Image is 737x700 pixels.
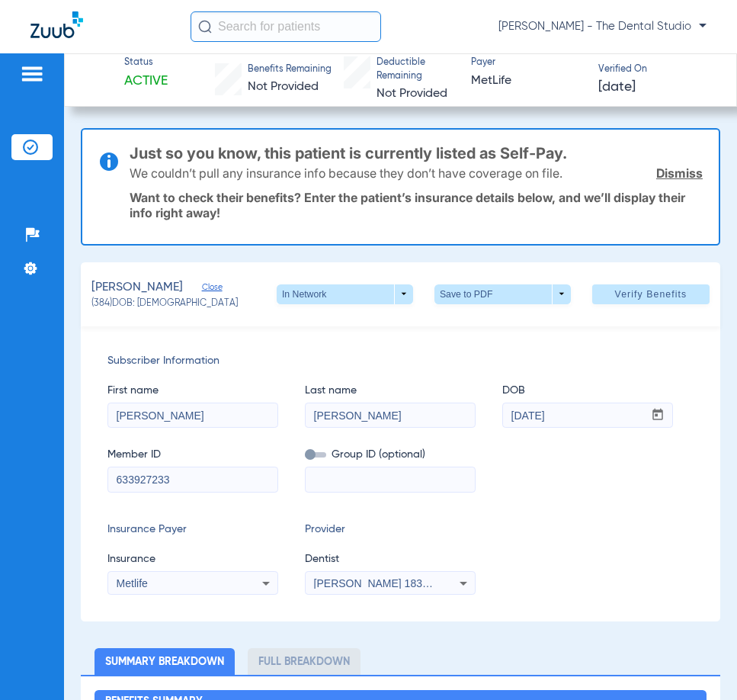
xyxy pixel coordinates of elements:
input: Search for patients [191,11,381,42]
span: Group ID (optional) [305,447,476,463]
span: [PERSON_NAME] - The Dental Studio [498,19,707,34]
iframe: Chat Widget [661,627,737,700]
span: MetLife [471,72,585,91]
span: Last name [305,383,476,399]
p: We couldn’t pull any insurance info because they don’t have coverage on file. [130,165,562,181]
span: Close [202,282,216,297]
a: Dismiss [656,165,703,181]
button: Save to PDF [434,284,571,304]
span: Verified On [598,63,713,77]
img: Zuub Logo [30,11,83,38]
h3: Just so you know, this patient is currently listed as Self-Pay. [130,146,703,161]
span: Benefits Remaining [248,63,332,77]
span: Not Provided [248,81,319,93]
span: Payer [471,56,585,70]
span: Verify Benefits [615,288,687,300]
span: Metlife [117,577,148,589]
span: Status [124,56,168,70]
span: [PERSON_NAME] [91,278,183,297]
img: Search Icon [198,20,212,34]
li: Summary Breakdown [95,648,235,675]
span: Not Provided [377,88,447,100]
span: (384) DOB: [DEMOGRAPHIC_DATA] [91,297,238,311]
span: [DATE] [598,78,636,97]
span: Insurance [107,551,278,567]
span: Dentist [305,551,476,567]
span: Provider [305,522,476,538]
button: Verify Benefits [592,284,710,304]
span: Deductible Remaining [377,56,457,83]
span: DOB [502,383,673,399]
button: In Network [277,284,413,304]
span: First name [107,383,278,399]
li: Full Breakdown [248,648,360,675]
span: Subscriber Information [107,353,694,369]
img: info-icon [100,153,118,171]
span: Insurance Payer [107,522,278,538]
span: [PERSON_NAME] 1831469543 [314,577,464,589]
p: Want to check their benefits? Enter the patient’s insurance details below, and we’ll display thei... [130,190,703,220]
button: Open calendar [643,403,673,428]
span: Active [124,72,168,91]
img: hamburger-icon [20,65,44,83]
span: Member ID [107,447,278,463]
